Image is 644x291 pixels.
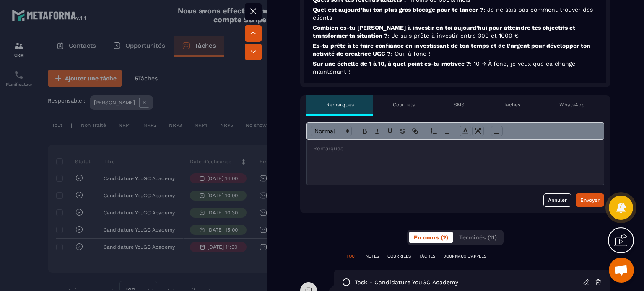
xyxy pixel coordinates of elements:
[326,101,354,108] p: Remarques
[504,101,520,108] p: Tâches
[576,193,604,207] button: Envoyer
[391,50,431,57] span: : Oui, à fond !
[355,278,458,286] p: task - Candidature YouGC Academy
[454,232,502,243] button: Terminés (11)
[393,101,415,108] p: Courriels
[419,253,435,259] p: TÂCHES
[580,196,600,204] div: Envoyer
[454,101,465,108] p: SMS
[444,253,486,259] p: JOURNAUX D'APPELS
[313,60,598,76] p: Sur une échelle de 1 à 10, à quel point es-tu motivée ?
[388,32,519,39] span: : Je suis prête à investir entre 300 et 1000 €
[346,253,357,259] p: TOUT
[313,6,598,22] p: Quel est aujourd’hui ton plus gros blocage pour te lancer ?
[313,24,598,40] p: Combien es-tu [PERSON_NAME] à investir en toi aujourd’hui pour atteindre tes objectifs et transfo...
[559,101,585,108] p: WhatsApp
[459,234,497,241] span: Terminés (11)
[414,234,448,241] span: En cours (2)
[366,253,379,259] p: NOTES
[543,193,571,207] button: Annuler
[409,232,453,243] button: En cours (2)
[609,258,634,283] a: Ouvrir le chat
[387,253,411,259] p: COURRIELS
[313,42,598,58] p: Es-tu prête à te faire confiance en investissant de ton temps et de l'argent pour développer ton ...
